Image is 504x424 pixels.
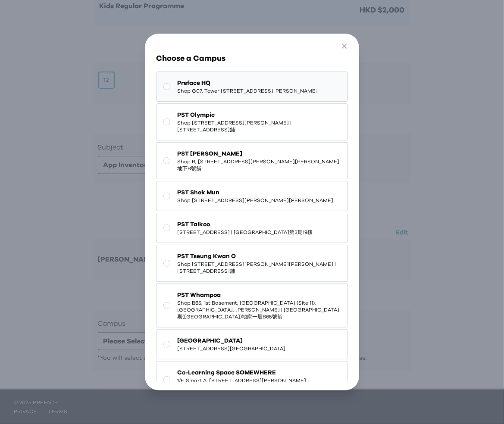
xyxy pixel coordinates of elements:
h3: Choose a Campus [156,53,348,65]
span: PST Olympic [177,111,341,119]
span: PST Taikoo [177,220,313,229]
span: Shop G07, Tower [STREET_ADDRESS][PERSON_NAME] [177,87,318,94]
span: Shop [STREET_ADDRESS][PERSON_NAME][PERSON_NAME] | [STREET_ADDRESS]舖 [177,261,341,274]
button: PST OlympicShop [STREET_ADDRESS][PERSON_NAME] | [STREET_ADDRESS]舖 [156,103,348,140]
span: [STREET_ADDRESS] | [GEOGRAPHIC_DATA]第3期19樓 [177,229,313,236]
span: PST Tseung Kwan O [177,252,341,261]
span: PST [PERSON_NAME] [177,150,341,158]
span: PST Shek Mun [177,188,333,197]
button: PST WhampoaShop B65, 1st Basement, [GEOGRAPHIC_DATA] (Site 11), [GEOGRAPHIC_DATA], [PERSON_NAME] ... [156,284,348,327]
span: Shop B65, 1st Basement, [GEOGRAPHIC_DATA] (Site 11), [GEOGRAPHIC_DATA], [PERSON_NAME] | [GEOGRAPH... [177,299,341,320]
button: PST Tseung Kwan OShop [STREET_ADDRESS][PERSON_NAME][PERSON_NAME] | [STREET_ADDRESS]舖 [156,245,348,282]
span: Shop [STREET_ADDRESS][PERSON_NAME][PERSON_NAME] [177,197,333,204]
span: Shop [STREET_ADDRESS][PERSON_NAME] | [STREET_ADDRESS]舖 [177,119,341,133]
span: 1/F, Smart A, [STREET_ADDRESS][PERSON_NAME] | [STREET_ADDRESS] 薈學坊 Smart A 1樓 [177,377,341,391]
span: Shop B, [STREET_ADDRESS][PERSON_NAME][PERSON_NAME]地下B號舖 [177,158,341,172]
span: PST Whampoa [177,291,341,299]
button: Co-Learning Space SOMEWHERE1/F, Smart A, [STREET_ADDRESS][PERSON_NAME] | [STREET_ADDRESS] 薈學坊 Sma... [156,361,348,398]
span: Co-Learning Space SOMEWHERE [177,368,341,377]
span: [STREET_ADDRESS][GEOGRAPHIC_DATA] [177,345,285,352]
button: [GEOGRAPHIC_DATA][STREET_ADDRESS][GEOGRAPHIC_DATA] [156,329,348,359]
button: PST [PERSON_NAME]Shop B, [STREET_ADDRESS][PERSON_NAME][PERSON_NAME]地下B號舖 [156,142,348,179]
button: Preface HQShop G07, Tower [STREET_ADDRESS][PERSON_NAME] [156,72,348,102]
span: [GEOGRAPHIC_DATA] [177,337,285,345]
button: PST Shek MunShop [STREET_ADDRESS][PERSON_NAME][PERSON_NAME] [156,181,348,211]
span: Preface HQ [177,79,318,87]
button: PST Taikoo[STREET_ADDRESS] | [GEOGRAPHIC_DATA]第3期19樓 [156,213,348,243]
